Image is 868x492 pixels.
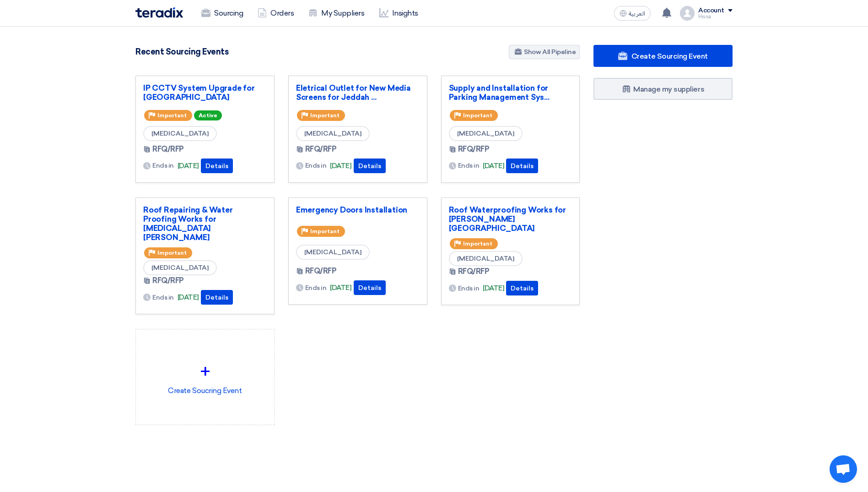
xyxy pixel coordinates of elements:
div: Create Soucring Event [143,337,267,417]
span: [DATE] [483,283,504,294]
a: Supply and Installation for Parking Management Sys... [449,83,572,102]
span: [DATE] [330,283,351,293]
span: [DATE] [178,292,199,303]
span: RFQ/RFP [458,144,490,155]
a: IP CCTV System Upgrade for [GEOGRAPHIC_DATA] [143,83,267,102]
span: Important [157,112,187,119]
span: [MEDICAL_DATA] [296,245,370,260]
button: Details [201,159,233,173]
a: Orders [250,3,301,23]
a: Emergency Doors Installation [296,205,420,214]
div: + [143,358,267,385]
span: [MEDICAL_DATA] [143,126,217,141]
span: Important [310,112,340,119]
img: profile_test.png [680,6,695,21]
h4: Recent Sourcing Events [135,47,228,57]
span: [MEDICAL_DATA] [296,126,370,141]
span: [DATE] [483,161,504,171]
span: RFQ/RFP [305,144,337,155]
span: [DATE] [330,161,351,171]
button: Details [506,159,538,173]
span: [MEDICAL_DATA] [449,251,523,266]
span: العربية [629,11,645,17]
button: Details [506,281,538,295]
a: Roof Repairing & Water Proofing Works for [MEDICAL_DATA][PERSON_NAME] [143,205,267,242]
button: Details [201,290,233,305]
a: Sourcing [194,3,250,23]
span: [DATE] [178,161,199,171]
button: العربية [614,6,651,21]
span: Active [194,110,222,120]
span: Important [310,228,340,235]
img: Teradix logo [135,7,183,18]
a: Roof Waterproofing Works for [PERSON_NAME][GEOGRAPHIC_DATA] [449,205,572,233]
span: Ends in [152,161,174,170]
span: Ends in [458,161,480,170]
button: Details [354,280,386,295]
div: Hissa [698,14,733,19]
span: RFQ/RFP [152,275,184,286]
a: My Suppliers [301,3,372,23]
span: [MEDICAL_DATA] [143,260,217,275]
a: Insights [372,3,426,23]
a: Show All Pipeline [509,45,580,59]
span: Create Sourcing Event [631,52,708,60]
span: Ends in [305,161,327,170]
div: Account [698,7,724,15]
span: Ends in [458,284,480,293]
span: RFQ/RFP [152,144,184,155]
a: Open chat [830,455,857,483]
span: Important [157,250,187,256]
span: Ends in [152,293,174,302]
span: Ends in [305,283,327,293]
a: Eletrical Outlet for New Media Screens for Jeddah ... [296,83,420,102]
button: Details [354,159,386,173]
span: RFQ/RFP [305,266,337,277]
span: [MEDICAL_DATA] [449,126,523,141]
span: RFQ/RFP [458,266,490,277]
a: Manage my suppliers [593,78,733,100]
span: Important [463,112,492,119]
span: Important [463,241,492,247]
